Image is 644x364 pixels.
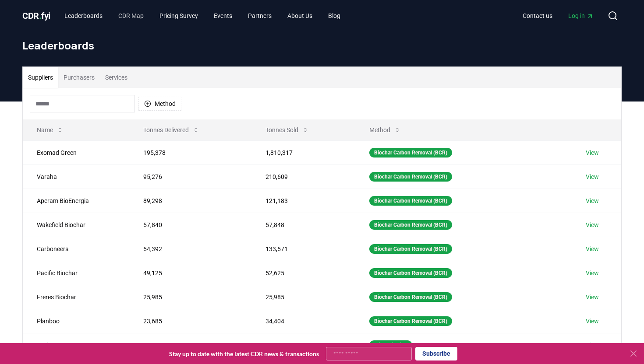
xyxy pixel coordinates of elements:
[369,340,412,350] div: Mineralization
[586,269,599,277] a: View
[251,309,355,333] td: 34,404
[516,8,601,24] nav: Main
[23,261,129,285] td: Pacific Biochar
[362,121,408,139] button: Method
[129,164,251,189] td: 95,276
[251,261,355,285] td: 52,625
[23,140,129,164] td: Exomad Green
[23,67,58,88] button: Suppliers
[129,333,251,357] td: 23,191
[280,8,319,24] a: About Us
[251,140,355,164] td: 1,810,317
[23,189,129,213] td: Aperam BioEnergia
[251,237,355,261] td: 133,571
[516,8,559,24] a: Contact us
[129,237,251,261] td: 54,392
[369,148,452,157] div: Biochar Carbon Removal (BCR)
[22,38,622,52] h1: Leaderboards
[152,8,205,24] a: Pricing Survey
[251,213,355,237] td: 57,848
[369,268,452,278] div: Biochar Carbon Removal (BCR)
[23,237,129,261] td: Carboneers
[251,285,355,309] td: 25,985
[369,220,452,230] div: Biochar Carbon Removal (BCR)
[22,10,50,21] span: CDR fyi
[129,285,251,309] td: 25,985
[586,317,599,325] a: View
[57,8,110,24] a: Leaderboards
[129,189,251,213] td: 89,298
[57,8,347,24] nav: Main
[22,10,50,22] a: CDR.fyi
[586,293,599,301] a: View
[23,333,129,357] td: CarbonCure
[586,220,599,229] a: View
[251,164,355,189] td: 210,609
[586,172,599,181] a: View
[129,309,251,333] td: 23,685
[586,148,599,157] a: View
[138,97,181,111] button: Method
[369,244,452,254] div: Biochar Carbon Removal (BCR)
[136,121,206,139] button: Tonnes Delivered
[369,292,452,302] div: Biochar Carbon Removal (BCR)
[129,213,251,237] td: 57,840
[30,121,71,139] button: Name
[129,140,251,164] td: 195,378
[586,196,599,205] a: View
[586,341,599,350] a: View
[23,309,129,333] td: Planboo
[129,261,251,285] td: 49,125
[23,285,129,309] td: Freres Biochar
[258,121,316,139] button: Tonnes Sold
[111,8,151,24] a: CDR Map
[100,67,133,88] button: Services
[58,67,100,88] button: Purchasers
[369,316,452,326] div: Biochar Carbon Removal (BCR)
[251,189,355,213] td: 121,183
[369,196,452,206] div: Biochar Carbon Removal (BCR)
[561,8,601,24] a: Log in
[369,172,452,182] div: Biochar Carbon Removal (BCR)
[586,245,599,253] a: View
[207,8,239,24] a: Events
[241,8,279,24] a: Partners
[321,8,347,24] a: Blog
[23,164,129,189] td: Varaha
[39,10,42,21] span: .
[568,11,594,20] span: Log in
[23,213,129,237] td: Wakefield Biochar
[251,333,355,357] td: 36,979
